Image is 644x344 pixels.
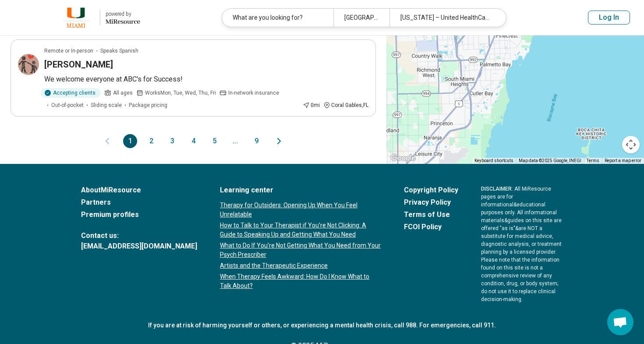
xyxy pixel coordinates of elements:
a: Terms (opens in new tab) [587,158,599,163]
a: Partners [81,197,197,208]
div: 0 mi [303,101,320,109]
button: Log In [588,11,630,25]
a: Report a map error [605,158,641,163]
img: University of Miami [57,7,95,28]
div: [US_STATE] – United HealthCare [389,9,501,27]
span: DISCLAIMER [481,186,512,192]
div: Accepting clients [41,88,101,98]
img: Google [389,152,418,164]
a: Privacy Policy [404,197,458,208]
a: Open this area in Google Maps (opens a new window) [389,152,418,164]
button: 3 [165,134,179,148]
a: FCOI Policy [404,222,458,232]
a: When Therapy Feels Awkward: How Do I Know What to Talk About? [220,272,381,291]
span: Works Mon, Tue, Wed, Thu, Fri [145,89,216,97]
a: Therapy for Outsiders: Opening Up When You Feel Unrelatable [220,201,381,219]
span: Package pricing [129,101,167,109]
button: 2 [144,134,158,148]
button: 1 [123,134,137,148]
span: Out-of-pocket [51,101,84,109]
div: Coral Gables , FL [323,101,368,109]
div: Open chat [607,309,633,335]
div: What are you looking for? [222,9,333,27]
span: In-network insurance [228,89,279,97]
p: Remote or In-person [44,47,93,55]
button: Map camera controls [622,136,640,153]
a: Artists and the Therapeutic Experience [220,261,381,270]
button: 4 [186,134,200,148]
p: We welcome everyone at ABC's for Success! [44,74,368,85]
a: How to Talk to Your Therapist if You’re Not Clicking: A Guide to Speaking Up and Getting What You... [220,221,381,239]
a: Terms of Use [404,209,458,220]
div: powered by [106,10,140,18]
div: [GEOGRAPHIC_DATA] [333,9,389,27]
span: Speaks Spanish [100,47,138,55]
p: If you are at risk of harming yourself or others, or experiencing a mental health crisis, call 98... [81,321,563,330]
span: Sliding scale [91,101,122,109]
a: AboutMiResource [81,185,197,195]
button: Next page [274,134,284,148]
a: Copyright Policy [404,185,458,195]
span: Contact us: [81,231,197,241]
button: Previous page [102,134,113,148]
h3: [PERSON_NAME] [44,58,113,71]
a: University of Miamipowered by [14,7,140,28]
button: 9 [249,134,263,148]
a: Premium profiles [81,209,197,220]
a: [EMAIL_ADDRESS][DOMAIN_NAME] [81,241,197,252]
span: All ages [113,89,133,97]
a: Learning center [220,185,381,195]
span: Map data ©2025 Google, INEGI [519,158,581,163]
span: ... [228,134,242,148]
button: Keyboard shortcuts [474,158,513,164]
a: What to Do If You’re Not Getting What You Need from Your Psych Prescriber [220,241,381,259]
button: 5 [207,134,221,148]
p: : All MiResource pages are for informational & educational purposes only. All informational mater... [481,185,563,303]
